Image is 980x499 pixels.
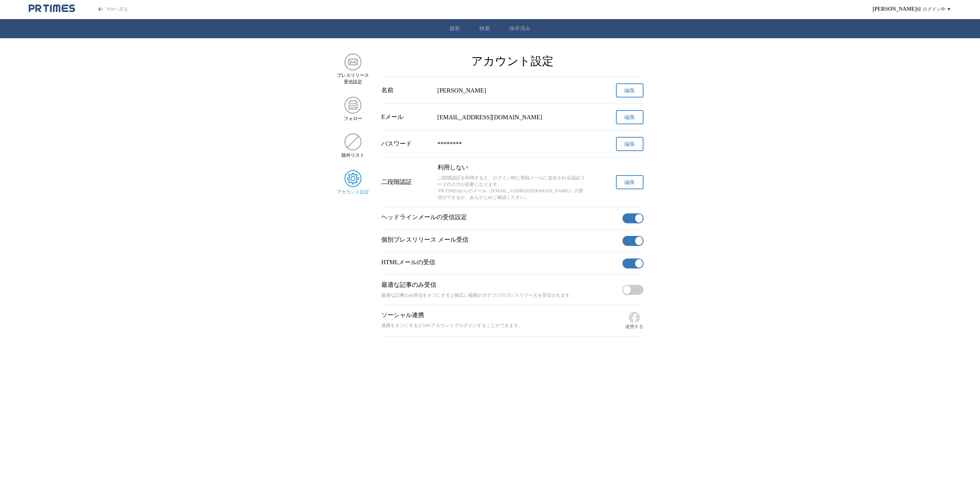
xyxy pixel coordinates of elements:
a: プレスリリース 受信設定プレスリリース 受信設定 [336,54,369,85]
p: HTMLメールの受信 [381,258,619,267]
img: フォロー [345,97,361,114]
p: 最適な記事のみ受信 [381,281,619,289]
div: 名前 [381,86,431,94]
button: 編集 [616,137,644,151]
p: ヘッドラインメールの受信設定 [381,213,619,221]
span: アカウント設定 [337,189,369,195]
span: フォロー [344,115,362,122]
a: フォローフォロー [336,97,369,122]
a: PR TIMESのトップページはこちら [87,6,128,13]
nav: サイドメニュー [336,54,369,336]
div: [PERSON_NAME] [438,87,588,94]
p: 連携をオンにするとSNSアカウントでログインすることができます。 [381,322,622,329]
div: 二段階認証 [381,178,431,186]
span: 編集 [624,141,635,148]
img: アカウント設定 [345,170,361,187]
a: 保存済み [509,25,531,32]
button: 編集 [616,83,644,98]
div: Eメール [381,113,431,121]
a: 検索 [479,25,490,32]
p: ソーシャル連携 [381,311,622,319]
a: 最新 [449,25,460,32]
span: [PERSON_NAME] [872,6,917,12]
span: 編集 [624,87,635,94]
span: 連携する [625,323,644,330]
span: 編集 [624,179,635,186]
p: 最適な記事のみ受信をオフにすると幅広い範囲のカテゴリのプレスリリースを受信されます。 [381,292,619,299]
button: 連携する [625,311,644,330]
button: 編集 [616,110,644,124]
img: プレスリリース 受信設定 [345,54,361,70]
a: 除外リスト除外リスト [336,133,369,159]
h2: アカウント設定 [381,54,644,69]
a: アカウント設定アカウント設定 [336,170,369,195]
div: [EMAIL_ADDRESS][DOMAIN_NAME] [438,114,588,121]
p: 二段階認証を利用すると、ログイン時に登録メールに送信される認証コードの入力が必要になります。 PR TIMESからのメール（[EMAIL_ADDRESS][DOMAIN_NAME]）の受信ができ... [438,175,588,201]
a: PR TIMESのトップページはこちら [29,4,75,15]
span: 除外リスト [341,152,364,159]
span: 編集 [624,114,635,121]
p: 個別プレスリリース メール受信 [381,236,619,244]
div: パスワード [381,140,431,148]
img: 除外リスト [345,133,361,150]
p: 利用しない [438,164,588,172]
span: プレスリリース 受信設定 [337,72,369,85]
img: Facebook [628,311,640,323]
button: 編集 [616,175,644,189]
